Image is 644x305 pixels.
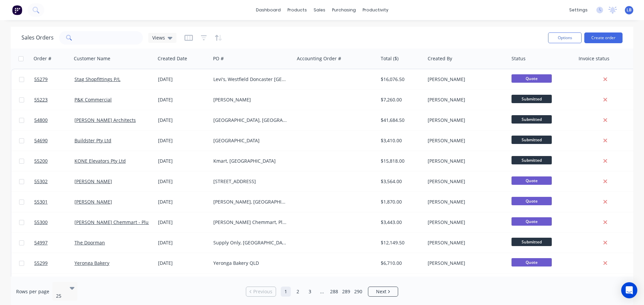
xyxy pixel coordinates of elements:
div: Yeronga Bakery QLD [213,260,288,266]
div: $16,076.50 [381,76,420,83]
div: $6,710.00 [381,260,420,266]
div: Accounting Order # [297,55,341,62]
div: [PERSON_NAME] [428,219,502,226]
div: [PERSON_NAME] [428,96,502,103]
span: 55300 [34,219,48,226]
div: 25 [56,293,64,299]
div: products [284,5,310,15]
a: 55301 [34,192,74,212]
div: [DATE] [158,137,208,144]
div: [PERSON_NAME] [428,239,502,246]
div: [PERSON_NAME] Chemmart, Plumpton [GEOGRAPHIC_DATA] [213,219,288,226]
a: Page 289 [341,287,351,297]
span: Submitted [512,156,552,164]
a: 55300 [34,212,74,232]
a: Next page [368,288,398,295]
div: [DATE] [158,76,208,83]
div: Supply Only, [GEOGRAPHIC_DATA] [GEOGRAPHIC_DATA] [213,239,288,246]
div: [DATE] [158,199,208,205]
a: [PERSON_NAME] [74,178,112,184]
span: Rows per page [16,288,49,295]
div: Order # [34,55,51,62]
div: Total ($) [381,55,398,62]
div: [DATE] [158,239,208,246]
button: Create order [584,32,623,43]
a: Yeronga Bakery [74,260,109,266]
a: 55302 [34,171,74,192]
div: Status [512,55,526,62]
button: Options [548,32,582,43]
div: [PERSON_NAME] [428,76,502,83]
a: Page 290 [353,287,363,297]
div: [PERSON_NAME], [GEOGRAPHIC_DATA] [GEOGRAPHIC_DATA] [213,199,288,205]
a: 55299 [34,253,74,273]
div: Created Date [158,55,187,62]
span: Quote [512,258,552,266]
ul: Pagination [243,287,401,297]
a: Jump forward [317,287,327,297]
div: $3,564.00 [381,178,420,185]
div: [GEOGRAPHIC_DATA], [GEOGRAPHIC_DATA] [213,117,288,124]
div: [PERSON_NAME] [428,117,502,124]
div: [STREET_ADDRESS] [213,178,288,185]
div: [PERSON_NAME] [428,137,502,144]
div: [DATE] [158,117,208,124]
a: Page 3 [305,287,315,297]
div: $41,684.50 [381,117,420,124]
div: $12,149.50 [381,239,420,246]
span: LB [627,7,632,13]
span: 55302 [34,178,48,185]
a: 54690 [34,131,74,151]
a: 55200 [34,151,74,171]
a: [PERSON_NAME] [74,199,112,205]
a: dashboard [253,5,284,15]
span: Quote [512,197,552,205]
div: Invoice status [579,55,609,62]
span: Next [376,288,386,295]
span: 54690 [34,137,48,144]
a: Page 1 is your current page [281,287,291,297]
div: productivity [359,5,392,15]
a: Page 2 [293,287,303,297]
div: $3,410.00 [381,137,420,144]
div: $1,870.00 [381,199,420,205]
div: $3,443.00 [381,219,420,226]
div: [DATE] [158,158,208,164]
div: [PERSON_NAME] [428,158,502,164]
a: 54997 [34,233,74,253]
span: 54800 [34,117,48,124]
div: sales [310,5,329,15]
span: 54997 [34,239,48,246]
img: Factory [12,5,22,15]
a: P&K Commercial [74,96,112,103]
span: 55223 [34,96,48,103]
span: Submitted [512,238,552,246]
span: Quote [512,217,552,226]
a: KONE Elevators Pty Ltd [74,158,126,164]
div: [PERSON_NAME] [213,96,288,103]
span: Submitted [512,95,552,103]
div: [DATE] [158,219,208,226]
div: [PERSON_NAME] [428,260,502,266]
a: 55223 [34,90,74,110]
h1: Sales Orders [21,34,54,41]
div: Customer Name [74,55,110,62]
span: Submitted [512,136,552,144]
div: [DATE] [158,178,208,185]
div: [PERSON_NAME] [428,199,502,205]
a: 54800 [34,110,74,130]
span: Quote [512,176,552,185]
div: purchasing [329,5,359,15]
div: Kmart, [GEOGRAPHIC_DATA] [213,158,288,164]
div: $7,260.00 [381,96,420,103]
div: settings [566,5,591,15]
div: [PERSON_NAME] [428,178,502,185]
a: Stag Shopfittings P/L [74,76,120,82]
a: Page 288 [329,287,339,297]
input: Search... [78,31,143,45]
span: Views [152,34,165,41]
span: 55200 [34,158,48,164]
span: 55279 [34,76,48,83]
div: Levi's, Westfield Doncaster [GEOGRAPHIC_DATA] [213,76,288,83]
span: Previous [253,288,272,295]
